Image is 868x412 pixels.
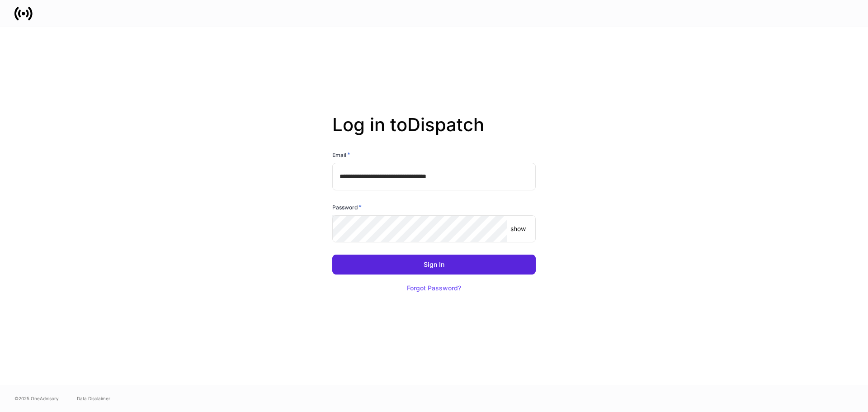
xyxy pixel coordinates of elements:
div: Sign In [424,261,444,268]
span: © 2025 OneAdvisory [14,395,59,402]
button: Forgot Password? [396,278,472,298]
h6: Password [332,203,362,212]
a: Data Disclaimer [77,395,110,402]
h2: Log in to Dispatch [332,114,536,150]
div: Forgot Password? [407,285,461,291]
button: Sign In [332,255,536,275]
h6: Email [332,150,350,159]
p: show [510,224,526,233]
